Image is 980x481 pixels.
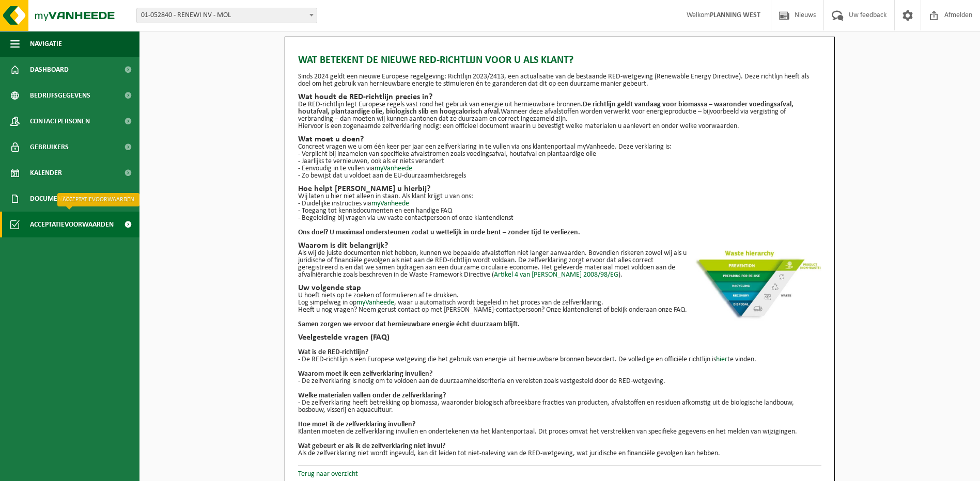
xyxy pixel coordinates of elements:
[298,250,821,279] p: Als wij de juiste documenten niet hebben, kunnen we bepaalde afvalstoffen niet langer aanvaarden....
[136,8,317,23] span: 01-052840 - RENEWI NV - MOL
[30,160,62,186] span: Kalender
[298,215,821,222] p: - Begeleiding bij vragen via uw vaste contactpersoon of onze klantendienst
[30,212,114,237] span: Acceptatievoorwaarden
[298,378,821,385] p: - De zelfverklaring is nodig om te voldoen aan de duurzaamheidscriteria en vereisten zoals vastge...
[298,151,821,158] p: - Verplicht bij inzamelen van specifieke afvalstromen zoals voedingsafval, houtafval en plantaard...
[298,292,821,307] p: U hoeft niets op te zoeken of formulieren af te drukken. Log simpelweg in op , waar u automatisch...
[30,31,62,57] span: Navigatie
[298,53,573,68] span: Wat betekent de nieuwe RED-richtlijn voor u als klant?
[30,83,90,108] span: Bedrijfsgegevens
[298,348,368,356] b: Wat is de RED-richtlijn?
[30,108,90,134] span: Contactpersonen
[298,123,821,130] p: Hiervoor is een zogenaamde zelfverklaring nodig: een officieel document waarin u bevestigt welke ...
[298,470,358,478] a: Terug naar overzicht
[298,370,432,378] b: Waarom moet ik een zelfverklaring invullen?
[371,200,409,207] a: myVanheede
[298,242,821,250] h2: Waarom is dit belangrijk?
[298,399,821,414] p: - De zelfverklaring heeft betrekking op biomassa, waaronder biologisch afbreekbare fracties van p...
[30,134,69,160] span: Gebruikers
[298,392,446,399] b: Welke materialen vallen onder de zelfverklaring?
[137,8,317,23] span: 01-052840 - RENEWI NV - MOL
[298,320,520,328] b: Samen zorgen we ervoor dat hernieuwbare energie écht duurzaam blijft.
[298,73,821,88] p: Sinds 2024 geldt een nieuwe Europese regelgeving: Richtlijn 2023/2413, een actualisatie van de be...
[298,356,821,363] p: - De RED-richtlijn is een Europese wetgeving die het gebruik van energie uit hernieuwbare bronnen...
[356,299,394,307] a: myVanheede
[298,101,794,116] strong: De richtlijn geldt vandaag voor biomassa – waaronder voedingsafval, houtafval, plantaardige olie,...
[298,229,580,236] strong: Ons doel? U maximaal ondersteunen zodat u wettelijk in orde bent – zonder tijd te verliezen.
[298,165,821,172] p: - Eenvoudig in te vullen via
[298,450,821,457] p: Als de zelfverklaring niet wordt ingevuld, kan dit leiden tot niet-naleving van de RED-wetgeving,...
[298,421,415,428] b: Hoe moet ik de zelfverklaring invullen?
[298,143,821,151] p: Concreet vragen we u om één keer per jaar een zelfverklaring in te vullen via ons klantenportaal ...
[298,185,821,193] h2: Hoe helpt [PERSON_NAME] u hierbij?
[298,333,821,342] h2: Veelgestelde vragen (FAQ)
[710,11,760,19] strong: PLANNING WEST
[298,284,821,292] h2: Uw volgende stap
[298,101,821,123] p: De RED-richtlijn legt Europese regels vast rond het gebruik van energie uit hernieuwbare bronnen....
[298,428,821,436] p: Klanten moeten de zelfverklaring invullen en ondertekenen via het klantenportaal. Dit proces omva...
[298,172,821,180] p: - Zo bewijst dat u voldoet aan de EU-duurzaamheidsregels
[298,442,445,450] b: Wat gebeurt er als ik de zelfverklaring niet invul?
[298,135,821,143] h2: Wat moet u doen?
[30,57,69,83] span: Dashboard
[298,93,821,101] h2: Wat houdt de RED-richtlijn precies in?
[298,158,821,165] p: - Jaarlijks te vernieuwen, ook als er niets verandert
[298,307,821,314] p: Heeft u nog vragen? Neem gerust contact op met [PERSON_NAME]-contactpersoon? Onze klantendienst o...
[716,356,727,363] a: hier
[494,271,618,279] a: Artikel 4 van [PERSON_NAME] 2008/98/EG
[375,165,412,172] a: myVanheede
[298,207,821,215] p: - Toegang tot kennisdocumenten en een handige FAQ
[298,193,821,200] p: Wij laten u hier niet alleen in staan. Als klant krijgt u van ons:
[30,186,74,212] span: Documenten
[298,200,821,207] p: - Duidelijke instructies via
